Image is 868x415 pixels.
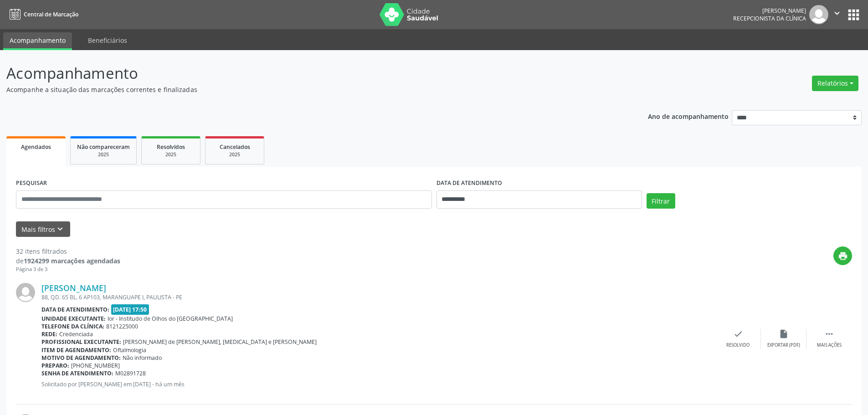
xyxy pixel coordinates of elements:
[817,342,842,348] div: Mais ações
[846,7,862,23] button: apps
[437,176,502,190] label: DATA DE ATENDIMENTO
[41,315,106,323] b: Unidade executante:
[148,151,194,158] div: 2025
[24,10,78,18] span: Central de Marcação
[828,5,846,24] button: 
[733,7,806,15] div: [PERSON_NAME]
[16,246,120,256] div: 32 itens filtrados
[41,283,106,293] a: [PERSON_NAME]
[3,32,72,50] a: Acompanhamento
[812,76,858,91] button: Relatórios
[41,346,111,354] b: Item de agendamento:
[16,176,47,190] label: PESQUISAR
[108,315,233,323] span: Ior - Institudo de Olhos do [GEOGRAPHIC_DATA]
[726,342,750,348] div: Resolvido
[647,193,675,209] button: Filtrar
[16,221,70,237] button: Mais filtroskeyboard_arrow_down
[71,362,120,369] span: [PHONE_NUMBER]
[157,143,185,151] span: Resolvidos
[123,354,162,362] span: Não informado
[767,342,800,348] div: Exportar (PDF)
[41,380,715,388] p: Solicitado por [PERSON_NAME] em [DATE] - há um mês
[115,369,146,377] span: M02891728
[833,246,852,265] button: print
[733,15,806,22] span: Recepcionista da clínica
[55,224,65,234] i: keyboard_arrow_down
[82,32,134,48] a: Beneficiários
[733,329,743,339] i: check
[113,346,146,354] span: Oftalmologia
[77,143,130,151] span: Não compareceram
[21,143,51,151] span: Agendados
[24,256,120,265] strong: 1924299 marcações agendadas
[123,338,317,346] span: [PERSON_NAME] de [PERSON_NAME], [MEDICAL_DATA] e [PERSON_NAME]
[16,256,120,266] div: de
[41,293,715,301] div: 88, QD. 65 BL. 6 AP103, MARANGUAPE I, PAULISTA - PE
[59,330,93,338] span: Credenciada
[111,304,149,315] span: [DATE] 17:50
[41,354,121,362] b: Motivo de agendamento:
[212,151,257,158] div: 2025
[838,251,848,261] i: print
[6,85,605,94] p: Acompanhe a situação das marcações correntes e finalizadas
[824,329,834,339] i: 
[41,369,113,377] b: Senha de atendimento:
[77,151,130,158] div: 2025
[648,110,729,122] p: Ano de acompanhamento
[16,283,35,302] img: img
[6,62,605,85] p: Acompanhamento
[220,143,250,151] span: Cancelados
[832,8,842,18] i: 
[41,362,69,369] b: Preparo:
[41,306,109,313] b: Data de atendimento:
[6,7,78,22] a: Central de Marcação
[779,329,789,339] i: insert_drive_file
[106,323,138,330] span: 8121225000
[41,330,57,338] b: Rede:
[41,338,121,346] b: Profissional executante:
[809,5,828,24] img: img
[16,266,120,273] div: Página 3 de 3
[41,323,104,330] b: Telefone da clínica:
